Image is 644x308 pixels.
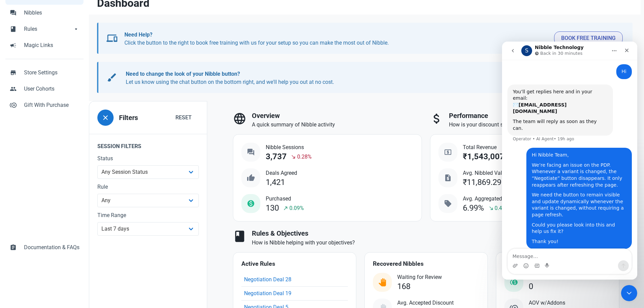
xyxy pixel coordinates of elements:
span: language [233,112,246,125]
p: A quick summary of Nibble activity [252,121,422,129]
span: User Cohorts [24,85,79,93]
span: Nibble Sessions [266,143,312,151]
button: Reset [168,111,199,124]
span: arrow_drop_down [73,25,79,32]
span: control_point_duplicate [10,101,17,108]
span: 0.45% [495,204,509,212]
a: control_point_duplicateGift With Purchase [5,97,84,113]
a: Negotiation Deal 28 [244,276,291,283]
span: south_east [291,154,296,160]
a: peopleUser Cohorts [5,81,84,97]
img: status_purchased_with_addon.svg [510,278,518,286]
legend: Session Filters [89,134,207,155]
p: How is your discount strategy performing? [449,121,619,129]
div: ₹11,869.29 [463,178,501,187]
span: book [10,25,17,32]
label: Rule [97,183,199,191]
h3: Filters [119,114,138,122]
h3: Rules & Objectives [252,230,619,237]
span: Magic Links [24,41,79,49]
span: 0.09% [289,204,304,212]
span: north_east [283,206,288,211]
div: 0 [529,282,533,291]
span: brush [106,72,117,83]
p: How is Nibble helping with your objectives? [252,239,619,247]
button: Book Free Training [554,31,623,45]
span: Documentation & FAQs [24,243,79,252]
a: forumNibbles [5,5,84,21]
a: storeStore Settings [5,65,84,81]
h3: Overview [252,112,422,120]
span: Total Revenue [463,143,544,151]
span: Purchased [266,195,304,203]
button: close [97,110,114,126]
span: 0.28% [297,153,312,161]
span: people [10,85,17,92]
span: assignment [10,243,17,250]
span: Nibbles [24,9,79,17]
p: Let us know using the chat button on the bottom right, and we'll help you out at no cost. [126,70,616,86]
a: campaignMagic Links [5,37,84,53]
span: Avg. Accepted Discount [397,299,454,307]
span: book [233,230,246,243]
iframe: Intercom live chat [621,285,637,301]
p: Click the button to the right to book free training with us for your setup so you can make the mo... [124,31,549,47]
h4: Active Rules [241,261,348,267]
span: south_east [488,206,494,211]
label: Status [97,155,199,163]
span: local_atm [444,148,452,156]
b: Need Help? [124,31,152,38]
span: AOV w/Addons [529,299,565,307]
a: assignmentDocumentation & FAQs [5,239,84,256]
span: campaign [10,41,17,48]
span: Reset [175,114,192,122]
span: close [101,114,110,122]
div: 130 [266,204,279,213]
div: 1,421 [266,178,285,187]
b: Need to change the look of your Nibble button? [126,71,240,77]
span: devices [106,33,117,44]
a: bookRulesarrow_drop_down [5,21,84,37]
span: Store Settings [24,69,79,77]
span: sell [444,199,452,208]
a: Negotiation Deal 19 [244,290,291,297]
div: 3,737 [266,152,287,161]
div: ₹1,543,007.25 [463,152,516,161]
label: Time Range [97,211,199,219]
span: Rules [24,25,73,33]
span: Avg. Nibbled Value [463,169,526,177]
span: monetization_on [247,199,255,208]
span: request_quote [444,174,452,182]
h3: Performance [449,112,619,120]
span: thumb_up [247,174,255,182]
span: store [10,69,17,75]
h4: Recovered Nibbles [373,261,479,267]
iframe: Intercom live chat [502,42,637,280]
